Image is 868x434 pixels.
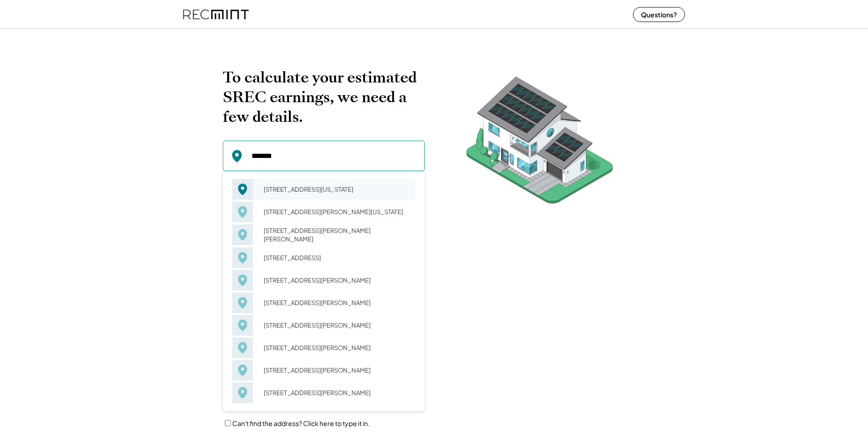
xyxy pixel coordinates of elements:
div: [STREET_ADDRESS][PERSON_NAME] [258,319,415,332]
img: recmint-logotype%403x%20%281%29.jpeg [183,2,249,27]
div: [STREET_ADDRESS][PERSON_NAME][US_STATE] [258,205,415,218]
div: [STREET_ADDRESS][PERSON_NAME][PERSON_NAME] [258,224,415,246]
button: Questions? [633,7,685,22]
div: [STREET_ADDRESS][PERSON_NAME] [258,364,415,377]
h2: To calculate your estimated SREC earnings, we need a few details. [223,67,425,127]
div: [STREET_ADDRESS][PERSON_NAME] [258,341,415,354]
label: Can't find the address? Click here to type it in. [232,419,370,427]
div: [STREET_ADDRESS][PERSON_NAME] [258,386,415,399]
img: RecMintArtboard%207.png [448,67,631,218]
div: [STREET_ADDRESS][US_STATE] [258,183,415,196]
div: [STREET_ADDRESS] [258,251,415,264]
div: [STREET_ADDRESS][PERSON_NAME] [258,296,415,309]
div: [STREET_ADDRESS][PERSON_NAME] [258,274,415,287]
